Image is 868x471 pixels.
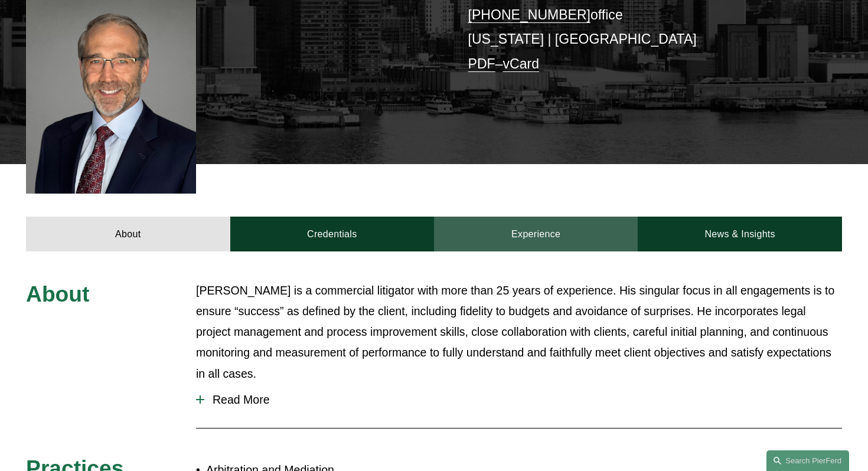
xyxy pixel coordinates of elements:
a: vCard [503,56,539,71]
a: News & Insights [638,217,841,251]
span: About [26,282,89,306]
a: Experience [434,217,638,251]
button: Read More [196,384,842,416]
a: Search this site [766,450,849,471]
span: Read More [204,393,842,407]
a: [PHONE_NUMBER] [468,7,590,22]
p: [PERSON_NAME] is a commercial litigator with more than 25 years of experience. His singular focus... [196,280,842,384]
a: About [26,217,230,251]
a: Credentials [230,217,434,251]
a: PDF [468,56,495,71]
